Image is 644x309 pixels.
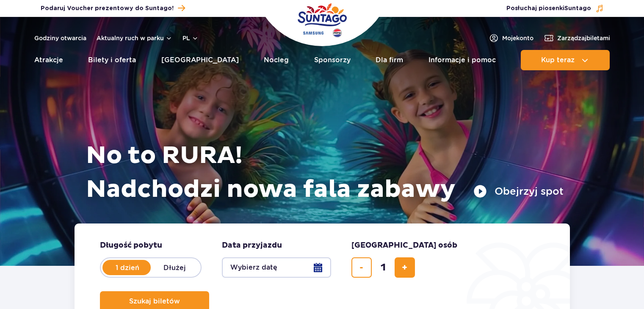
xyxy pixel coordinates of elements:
[489,33,533,43] a: Mojekonto
[41,4,174,13] span: Podaruj Voucher prezentowy do Suntago!
[506,4,604,13] button: Posłuchaj piosenkiSuntago
[264,50,289,70] a: Nocleg
[373,257,393,278] input: liczba biletów
[376,50,403,70] a: Dla firm
[34,50,63,70] a: Atrakcje
[129,298,180,305] span: Szukaj biletów
[161,50,239,70] a: [GEOGRAPHIC_DATA]
[506,4,591,13] span: Posłuchaj piosenki
[557,34,610,42] span: Zarządzaj biletami
[222,240,282,251] span: Data przyjazdu
[103,259,152,276] label: 1 dzień
[541,56,575,64] span: Kup teraz
[351,240,457,251] span: [GEOGRAPHIC_DATA] osób
[86,139,564,207] h1: No to RURA! Nadchodzi nowa fala zabawy
[151,259,199,276] label: Dłużej
[100,240,162,251] span: Długość pobytu
[222,257,331,278] button: Wybierz datę
[34,34,86,42] a: Godziny otwarcia
[314,50,351,70] a: Sponsorzy
[564,6,591,11] span: Suntago
[544,33,610,43] a: Zarządzajbiletami
[97,35,172,41] button: Aktualny ruch w parku
[521,50,610,70] button: Kup teraz
[88,50,136,70] a: Bilety i oferta
[395,257,415,278] button: dodaj bilet
[502,34,533,42] span: Moje konto
[473,185,564,198] button: Obejrzyj spot
[428,50,496,70] a: Informacje i pomoc
[182,34,199,42] button: pl
[41,3,185,14] a: Podaruj Voucher prezentowy do Suntago!
[351,257,372,278] button: usuń bilet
